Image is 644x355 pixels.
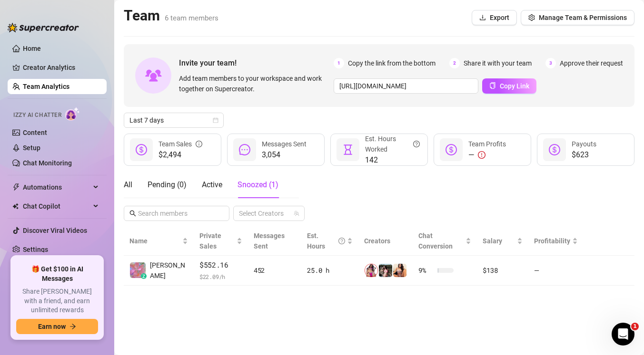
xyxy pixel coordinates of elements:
span: 6 team members [165,14,218,22]
span: search [129,210,136,217]
span: Share it with your team [464,58,532,68]
div: Team Sales [159,139,202,149]
td: — [528,256,584,286]
span: copy [489,82,496,89]
span: Share [PERSON_NAME] with a friend, and earn unlimited rewards [16,287,98,315]
span: setting [528,14,535,21]
button: Earn nowarrow-right [16,319,98,334]
span: thunderbolt [12,183,20,191]
span: dollar-circle [136,144,147,155]
a: Content [23,129,47,136]
img: Premium [379,264,392,277]
div: 452 [254,265,296,276]
img: Mary Jane [130,262,146,278]
span: dollar-circle [549,144,560,155]
span: Team Profits [468,140,506,148]
a: Home [23,45,41,52]
span: 3 [545,58,556,68]
span: Messages Sent [254,232,285,250]
span: $552.16 [199,259,242,271]
a: Creator Analytics [23,60,99,75]
span: Payouts [572,140,596,148]
span: Private Sales [199,232,221,250]
h2: Team [124,7,218,25]
span: question-circle [413,134,420,154]
span: message [239,144,250,155]
span: Manage Team & Permissions [539,14,627,21]
span: Invite your team! [179,57,334,69]
th: Name [124,227,194,256]
a: Chat Monitoring [23,159,72,167]
span: Copy the link from the bottom [348,58,436,68]
th: Creators [358,227,413,256]
span: $623 [572,149,596,161]
span: Last 7 days [129,113,218,127]
span: calendar [213,117,218,123]
span: $ 22.09 /h [199,272,242,281]
span: dollar-circle [446,144,457,155]
span: Profitability [534,237,570,245]
span: team [294,211,299,216]
a: Settings [23,246,48,253]
button: Copy Link [482,78,536,94]
div: 25.0 h [307,265,352,276]
span: [PERSON_NAME] [150,260,188,281]
button: Export [472,10,517,25]
div: All [124,179,132,191]
span: Izzy AI Chatter [13,111,61,120]
span: Add team members to your workspace and work together on Supercreator. [179,73,330,94]
span: Export [490,14,509,21]
span: Messages Sent [262,140,307,148]
span: question-circle [338,230,345,251]
a: Team Analytics [23,83,69,90]
div: z [141,273,147,279]
span: 1 [334,58,344,68]
button: Manage Team & Permissions [521,10,634,25]
span: download [479,14,486,21]
span: 2 [449,58,460,68]
div: Pending ( 0 ) [148,179,187,191]
img: AI Chatter [65,107,80,121]
span: Active [202,180,222,189]
span: 1 [631,323,639,330]
span: info-circle [196,139,202,149]
img: Chat Copilot [12,203,19,210]
span: Salary [483,237,502,245]
span: Copy Link [500,82,529,90]
span: 142 [365,154,420,166]
span: $2,494 [159,149,202,161]
span: arrow-right [69,323,76,330]
input: Search members [138,208,216,219]
span: Automations [23,180,90,195]
span: Chat Copilot [23,199,90,214]
span: Chat Conversion [418,232,453,250]
span: Name [129,236,180,246]
span: 3,054 [262,149,307,161]
span: Snoozed ( 1 ) [238,180,278,189]
span: Approve their request [560,58,623,68]
span: exclamation-circle [478,151,485,159]
div: Est. Hours [307,230,345,251]
img: JustineFitness [393,264,406,277]
img: logo-BBDzfeDw.svg [8,23,79,32]
a: Setup [23,144,40,152]
div: $138 [483,265,522,276]
div: — [468,149,506,161]
a: Discover Viral Videos [23,227,87,234]
img: 𝘾𝙧𝙚𝙖𝙢𝙮 [365,264,378,277]
span: 🎁 Get $100 in AI Messages [16,265,98,283]
iframe: Intercom live chat [612,323,634,345]
span: Earn now [38,323,66,330]
span: hourglass [342,144,354,155]
span: 9 % [418,265,434,276]
div: Est. Hours Worked [365,134,420,154]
